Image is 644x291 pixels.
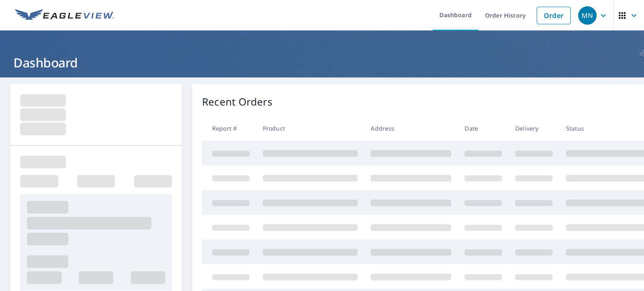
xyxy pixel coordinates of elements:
[578,6,597,25] div: MN
[458,116,509,141] th: Date
[10,54,634,71] h1: Dashboard
[202,116,256,141] th: Report #
[364,116,458,141] th: Address
[256,116,364,141] th: Product
[15,9,114,22] img: EV Logo
[509,116,559,141] th: Delivery
[537,7,571,24] a: Order
[202,94,273,109] p: Recent Orders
